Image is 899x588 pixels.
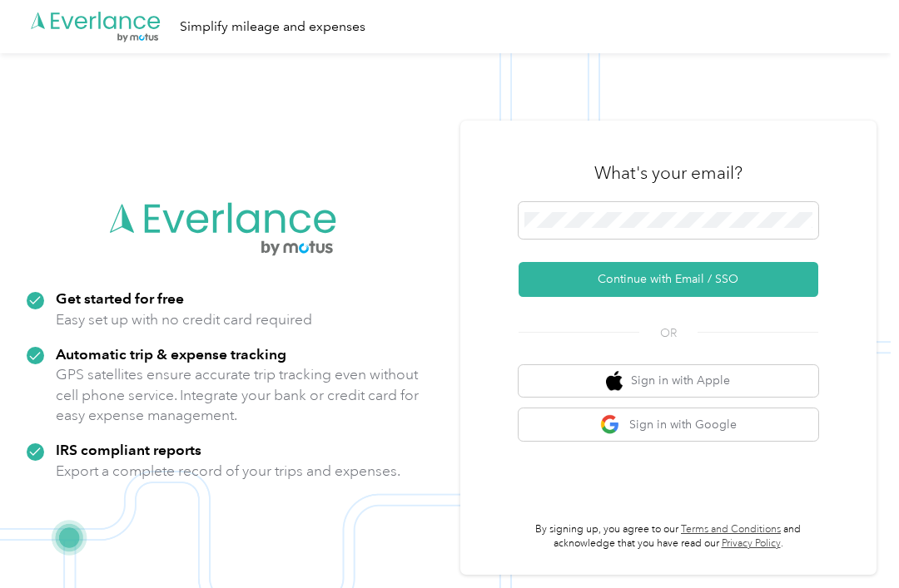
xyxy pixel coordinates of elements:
span: OR [639,324,698,342]
button: apple logoSign in with Apple [519,365,818,398]
a: Terms and Conditions [681,523,781,536]
button: Continue with Email / SSO [519,262,818,297]
img: apple logo [606,371,623,392]
p: GPS satellites ensure accurate trip tracking even without cell phone service. Integrate your bank... [56,364,420,426]
strong: Get started for free [56,289,184,307]
strong: Automatic trip & expense tracking [56,345,286,363]
img: google logo [600,414,621,435]
p: Export a complete record of your trips and expenses. [56,461,400,482]
p: By signing up, you agree to our and acknowledge that you have read our . [519,522,818,551]
a: Privacy Policy [722,537,781,550]
div: Simplify mileage and expenses [180,17,365,37]
button: google logoSign in with Google [519,408,818,441]
h3: What's your email? [594,161,743,185]
p: Easy set up with no credit card required [56,309,312,330]
strong: IRS compliant reports [56,441,201,458]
